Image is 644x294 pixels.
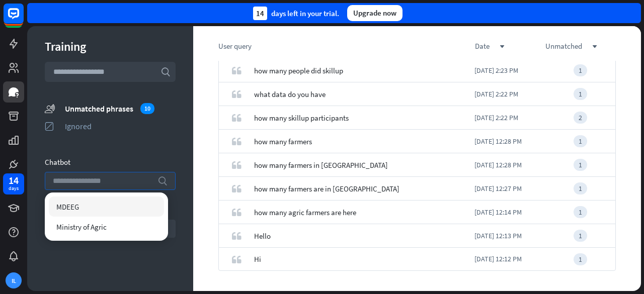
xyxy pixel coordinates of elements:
i: quote [231,160,242,170]
div: 2 [574,112,587,124]
i: quote [231,113,242,123]
span: Hi [254,247,261,271]
div: Training [45,39,176,54]
div: [DATE] 12:13 PM [474,224,545,248]
div: [DATE] 2:23 PM [474,59,545,82]
div: [DATE] 2:22 PM [474,106,545,130]
div: date [475,41,545,51]
div: [DATE] 12:14 PM [474,201,545,224]
span: how many farmers in [GEOGRAPHIC_DATA] [254,153,388,177]
div: User query [218,41,475,51]
div: 1 [574,206,587,218]
div: 14 [253,7,267,20]
button: Open LiveChat chat widget [8,4,38,34]
i: quote [231,207,242,217]
div: [DATE] 12:27 PM [474,177,545,201]
div: Upgrade now [347,5,403,21]
span: Ministry of Agric [56,222,107,232]
div: 10 [140,103,154,114]
i: search [160,67,171,77]
i: quote [231,231,242,241]
i: quote [231,183,242,193]
div: 1 [574,88,587,100]
div: 1 [574,230,587,242]
i: unmatched_phrases [45,103,55,114]
span: how many farmers [254,130,312,153]
div: Ignored [65,121,176,131]
div: 14 [9,176,19,185]
div: 1 [574,253,587,265]
div: [DATE] 12:28 PM [474,153,545,177]
i: quote [231,136,242,146]
div: [DATE] 12:28 PM [474,130,545,153]
span: MDEEG [56,202,79,212]
div: IL [6,272,22,288]
div: [DATE] 2:22 PM [474,82,545,106]
span: how many farmers are in [GEOGRAPHIC_DATA] [254,177,399,201]
div: 1 [574,182,587,194]
div: unmatched [545,41,616,51]
div: 1 [574,159,587,171]
div: [DATE] 12:12 PM [474,247,545,271]
div: 1 [574,135,587,147]
span: how many people did skillup [254,59,343,82]
div: days left in your trial. [253,7,339,20]
i: down [500,44,505,49]
i: quote [231,254,242,264]
div: days [9,185,19,192]
i: search [157,176,168,186]
i: ignored [45,121,55,131]
div: Chatbot [45,157,176,167]
div: Unmatched phrases [65,103,176,114]
span: Hello [254,224,271,248]
a: 14 days [3,173,24,194]
i: quote [231,89,242,99]
i: quote [231,65,242,75]
i: down [592,44,597,49]
span: how many skillup participants [254,106,349,130]
span: how many agric farmers are here [254,201,356,224]
div: 1 [574,64,587,76]
span: what data do you have [254,82,326,106]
